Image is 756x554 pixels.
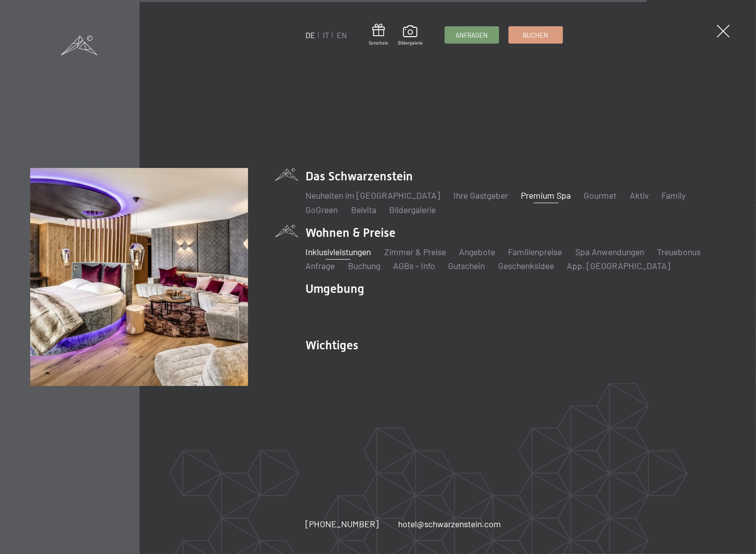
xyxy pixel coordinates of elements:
[454,190,508,201] a: Ihre Gastgeber
[337,30,347,40] a: EN
[398,25,423,46] a: Bildergalerie
[445,27,499,43] a: Anfragen
[305,260,335,271] a: Anfrage
[459,246,495,257] a: Angebote
[661,190,686,201] a: Family
[305,30,315,40] a: DE
[449,260,485,271] a: Gutschein
[498,260,554,271] a: Geschenksidee
[393,260,435,271] a: AGBs - Info
[369,40,388,46] span: Gutschein
[575,246,644,257] a: Spa Anwendungen
[398,40,423,46] span: Bildergalerie
[630,190,649,201] a: Aktiv
[348,260,380,271] a: Buchung
[351,204,376,215] a: Belvita
[657,246,701,257] a: Treuebonus
[369,24,388,46] a: Gutschein
[523,31,549,40] span: Buchen
[30,168,248,386] img: Ein Wellness-Urlaub in Südtirol – 7.700 m² Spa, 10 Saunen
[305,518,379,529] span: [PHONE_NUMBER]
[305,204,338,215] a: GoGreen
[305,190,440,201] a: Neuheiten im [GEOGRAPHIC_DATA]
[455,31,488,40] span: Anfragen
[305,518,379,530] a: [PHONE_NUMBER]
[584,190,617,201] a: Gourmet
[567,260,670,271] a: App. [GEOGRAPHIC_DATA]
[509,27,562,43] a: Buchen
[398,518,501,530] a: hotel@schwarzenstein.com
[508,246,562,257] a: Familienpreise
[305,246,371,257] a: Inklusivleistungen
[384,246,446,257] a: Zimmer & Preise
[521,190,571,201] a: Premium Spa
[389,204,436,215] a: Bildergalerie
[323,30,329,40] a: IT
